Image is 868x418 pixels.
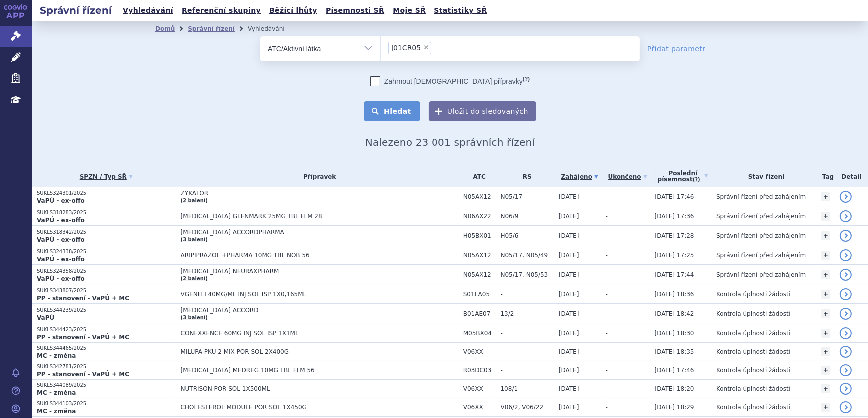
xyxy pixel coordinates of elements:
span: × [423,44,429,50]
a: (2 balení) [181,198,208,203]
a: Písemnosti SŘ [323,4,387,17]
span: S01LA05 [463,291,496,298]
a: detail [840,230,852,242]
p: SUKLS343807/2025 [37,287,176,294]
span: - [606,193,608,200]
span: [DATE] [559,330,579,337]
a: Statistiky SŘ [431,4,490,17]
p: SUKLS324358/2025 [37,268,176,275]
button: Hledat [364,101,420,121]
a: + [821,212,830,221]
th: Detail [835,166,868,187]
span: [DATE] 18:20 [655,385,694,392]
span: [MEDICAL_DATA] ACCORD [181,307,431,314]
span: [DATE] [559,252,579,259]
span: [DATE] [559,193,579,200]
a: + [821,231,830,240]
a: + [821,309,830,318]
a: + [821,290,830,299]
span: - [606,271,608,278]
span: - [606,252,608,259]
span: [DATE] 17:46 [655,193,694,200]
a: detail [840,383,852,395]
span: 13/2 [501,310,554,317]
strong: VaPÚ - ex-offo [37,275,85,282]
span: Správní řízení před zahájením [716,193,806,200]
span: PIPERACILIN A INHIBITOR BETA-LAKTAMASY [391,44,421,51]
a: (3 balení) [181,237,208,242]
span: B01AE07 [463,310,496,317]
span: - [501,348,554,355]
span: [DATE] 18:30 [655,330,694,337]
span: V06/2, V06/22 [501,404,554,411]
a: (3 balení) [181,315,208,320]
span: [DATE] 17:46 [655,367,694,374]
span: N05/17, N05/53 [501,271,554,278]
span: H05/6 [501,232,554,239]
a: detail [840,249,852,261]
a: + [821,251,830,260]
span: Nalezeno 23 001 správních řízení [365,136,535,148]
a: detail [840,308,852,320]
span: [MEDICAL_DATA] MEDREG 10MG TBL FLM 56 [181,367,431,374]
span: [DATE] 18:29 [655,404,694,411]
span: N05/17 [501,193,554,200]
a: Přidat parametr [647,44,706,54]
a: detail [840,191,852,203]
span: R03DC03 [463,367,496,374]
a: detail [840,269,852,281]
span: [DATE] [559,232,579,239]
a: detail [840,401,852,413]
span: M05BX04 [463,330,496,337]
a: + [821,347,830,356]
p: SUKLS318342/2025 [37,229,176,236]
a: + [821,366,830,375]
h2: Správní řízení [32,3,120,17]
span: - [606,367,608,374]
span: 108/1 [501,385,554,392]
span: Kontrola úplnosti žádosti [716,310,790,317]
strong: VaPÚ - ex-offo [37,236,85,243]
p: SUKLS344423/2025 [37,326,176,333]
span: [DATE] [559,348,579,355]
span: [DATE] 18:42 [655,310,694,317]
th: Tag [816,166,835,187]
span: ARIPIPRAZOL +PHARMA 10MG TBL NOB 56 [181,252,431,259]
span: N06AX22 [463,213,496,220]
strong: MC - změna [37,389,76,396]
a: detail [840,327,852,339]
a: Správní řízení [188,25,235,32]
span: V06XX [463,348,496,355]
span: [DATE] [559,271,579,278]
span: N05AX12 [463,271,496,278]
span: - [606,213,608,220]
strong: PP - stanovení - VaPÚ + MC [37,295,129,302]
span: N05AX12 [463,193,496,200]
span: CONEXXENCE 60MG INJ SOL ISP 1X1ML [181,330,431,337]
span: Kontrola úplnosti žádosti [716,385,790,392]
a: detail [840,346,852,358]
span: [DATE] [559,310,579,317]
span: VGENFLI 40MG/ML INJ SOL ISP 1X0,165ML [181,291,431,298]
span: - [606,404,608,411]
span: Kontrola úplnosti žádosti [716,330,790,337]
a: + [821,403,830,412]
a: Domů [155,25,175,32]
a: detail [840,288,852,300]
strong: VaPÚ - ex-offo [37,217,85,224]
span: Správní řízení před zahájením [716,213,806,220]
span: [DATE] 17:25 [655,252,694,259]
p: SUKLS344239/2025 [37,307,176,314]
p: SUKLS318283/2025 [37,209,176,216]
a: + [821,329,830,338]
p: SUKLS324301/2025 [37,190,176,197]
span: CHOLESTEROL MODULE POR SOL 1X450G [181,404,431,411]
span: N05/17, N05/49 [501,252,554,259]
a: + [821,192,830,201]
span: [DATE] 17:28 [655,232,694,239]
span: - [501,330,554,337]
th: RS [496,166,554,187]
p: SUKLS342781/2025 [37,363,176,370]
strong: MC - změna [37,352,76,359]
abbr: (?) [693,177,700,183]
